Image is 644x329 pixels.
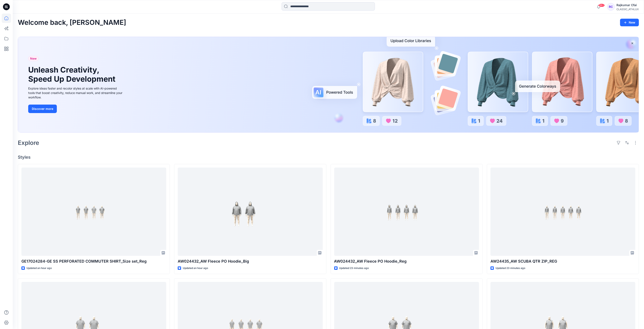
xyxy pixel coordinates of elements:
[496,266,525,270] p: Updated 23 minutes ago
[18,155,639,160] h4: Styles
[183,266,208,270] p: Updated an hour ago
[178,258,323,264] p: AW024432_AW Fleece PO Hoodie_Big
[598,4,605,7] span: 99+
[27,266,52,270] p: Updated an hour ago
[490,258,635,264] p: AW24435_AW SCUBA QTR ZIP_REG
[490,168,635,256] a: AW24435_AW SCUBA QTR ZIP_REG
[21,258,166,264] p: GE17024284-GE SS PERFORATED COMMUTER SHIRT_Size set_Reg
[334,258,479,264] p: AW024432_AW Fleece PO Hoodie_Reg
[178,168,323,256] a: AW024432_AW Fleece PO Hoodie_Big
[620,19,639,26] button: New
[28,86,124,99] div: Explore ideas faster and recolor styles at scale with AI-powered tools that boost creativity, red...
[30,56,37,61] span: New
[21,168,166,256] a: GE17024284-GE SS PERFORATED COMMUTER SHIRT_Size set_Reg
[334,168,479,256] a: AW024432_AW Fleece PO Hoodie_Reg
[18,139,39,146] h2: Explore
[28,65,117,84] h1: Unleash Creativity, Speed Up Development
[616,8,639,11] div: CLASSIC_ATHLUX
[616,3,639,8] div: Rajkumar Cfai
[339,266,369,270] p: Updated 23 minutes ago
[607,3,615,11] div: RC
[28,105,57,113] button: Discover more
[18,19,126,27] h2: Welcome back, [PERSON_NAME]
[28,105,124,113] a: Discover more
